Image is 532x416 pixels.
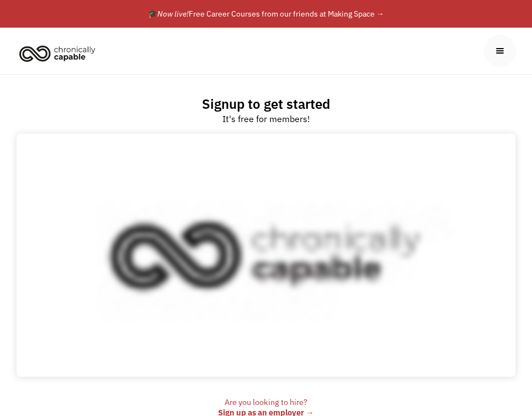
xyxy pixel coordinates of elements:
div: It's free for members! [222,112,310,125]
a: home [16,41,104,65]
div: menu [484,35,516,67]
div: 🎓 Free Career Courses from our friends at Making Space → [148,7,384,20]
em: Now live! [157,9,189,19]
img: Chronically Capable logo [16,41,99,65]
h2: Signup to get started [202,96,330,112]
